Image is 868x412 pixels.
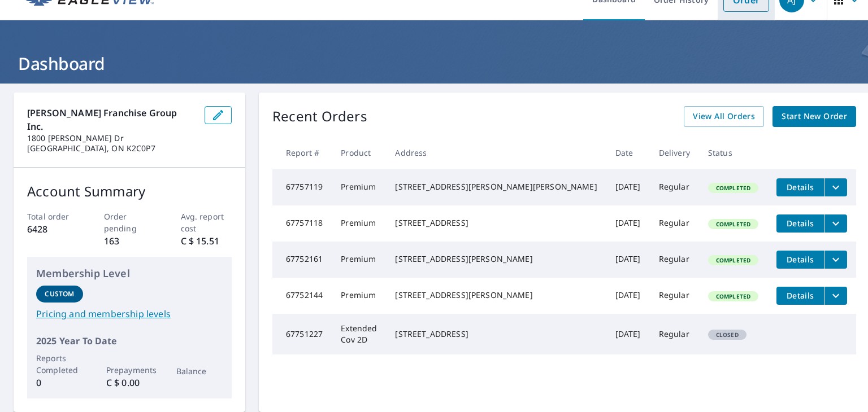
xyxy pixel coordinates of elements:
p: [GEOGRAPHIC_DATA], ON K2C0P7 [27,143,196,154]
div: [STREET_ADDRESS] [395,328,597,340]
p: Recent Orders [272,106,367,127]
p: 1800 [PERSON_NAME] Dr [27,133,196,143]
td: Premium [332,169,386,205]
th: Date [606,136,650,169]
div: [STREET_ADDRESS][PERSON_NAME] [395,290,597,301]
span: Start New Order [782,109,847,124]
td: [DATE] [606,205,650,242]
span: View All Orders [693,109,755,124]
div: [STREET_ADDRESS] [395,217,597,229]
p: 2025 Year To Date [36,334,223,348]
p: Order pending [104,211,155,234]
span: Completed [709,220,757,228]
th: Delivery [650,136,699,169]
td: Premium [332,278,386,314]
td: 67752144 [272,278,332,314]
div: [STREET_ADDRESS][PERSON_NAME] [395,253,597,265]
td: Regular [650,205,699,242]
span: Details [783,290,817,301]
button: filesDropdownBtn-67752144 [824,287,847,305]
td: [DATE] [606,169,650,205]
span: Completed [709,292,757,300]
th: Status [699,136,767,169]
td: Regular [650,242,699,278]
span: Completed [709,184,757,192]
td: [DATE] [606,242,650,278]
td: Regular [650,314,699,354]
span: Details [783,254,817,265]
a: View All Orders [684,106,764,127]
p: 0 [36,376,83,389]
td: Premium [332,205,386,242]
td: 67757118 [272,205,332,242]
button: filesDropdownBtn-67752161 [824,251,847,269]
p: [PERSON_NAME] Franchise Group Inc. [27,106,196,133]
a: Pricing and membership levels [36,307,223,321]
p: Avg. report cost [181,211,232,234]
button: detailsBtn-67757118 [776,214,824,233]
td: Premium [332,242,386,278]
p: Reports Completed [36,352,83,376]
span: Details [783,182,817,192]
td: 67757119 [272,169,332,205]
button: detailsBtn-67752161 [776,251,824,269]
p: C $ 15.51 [181,234,232,248]
p: Balance [176,365,223,377]
td: [DATE] [606,278,650,314]
p: Custom [45,289,74,299]
p: Account Summary [27,181,232,201]
p: Prepayments [106,364,153,376]
span: Details [783,218,817,229]
td: [DATE] [606,314,650,354]
p: 6428 [27,222,79,236]
span: Closed [709,331,745,339]
th: Address [386,136,606,169]
p: Total order [27,211,79,222]
td: Regular [650,278,699,314]
p: Membership Level [36,266,223,281]
button: detailsBtn-67757119 [776,178,824,196]
a: Start New Order [772,106,856,127]
button: filesDropdownBtn-67757118 [824,214,847,233]
th: Product [332,136,386,169]
button: filesDropdownBtn-67757119 [824,178,847,196]
h1: Dashboard [14,52,854,75]
td: Regular [650,169,699,205]
p: C $ 0.00 [106,376,153,389]
th: Report # [272,136,332,169]
span: Completed [709,256,757,264]
div: [STREET_ADDRESS][PERSON_NAME][PERSON_NAME] [395,181,597,192]
td: 67752161 [272,242,332,278]
p: 163 [104,234,155,248]
td: Extended Cov 2D [332,314,386,354]
td: 67751227 [272,314,332,354]
button: detailsBtn-67752144 [776,287,824,305]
